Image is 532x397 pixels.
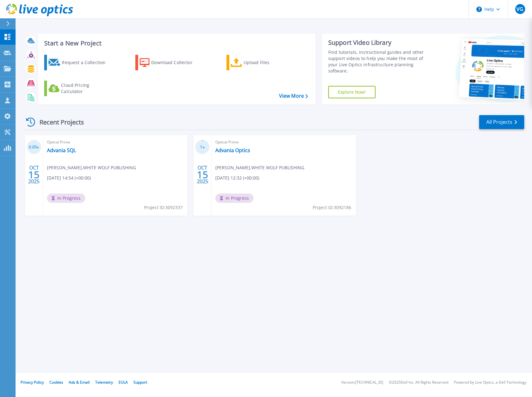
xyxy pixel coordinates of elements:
div: Find tutorials, instructional guides and other support videos to help you make the most of your L... [328,49,431,74]
div: Request a Collection [62,56,112,69]
span: In Progress [47,194,85,203]
a: Advania SQL [47,147,76,153]
div: Download Collector [151,56,201,69]
a: Upload Files [226,55,296,70]
span: Optical Prime [215,139,352,146]
span: 15 [197,172,208,177]
span: [PERSON_NAME] , WHITE WOLF PUBLISHING [47,164,136,171]
h3: 1 [195,144,210,151]
a: Download Collector [135,55,205,70]
span: In Progress [215,194,254,203]
a: Explore Now! [328,86,376,98]
h3: Start a New Project [44,40,308,47]
span: Optical Prime [47,139,184,146]
span: % [203,146,205,149]
a: Privacy Policy [21,380,44,385]
span: VG [516,7,523,12]
span: % [37,146,39,149]
h3: 0.05 [27,144,41,151]
li: Version: [TECHNICAL_ID] [341,381,383,385]
div: Support Video Library [328,39,431,47]
span: 15 [28,172,40,177]
a: Support [133,380,147,385]
span: Project ID: 3092186 [313,204,351,211]
span: [DATE] 12:32 (+00:00) [215,175,259,181]
a: View More [279,93,308,99]
li: © 2025 Dell Inc. All Rights Reserved [389,381,448,385]
div: Upload Files [244,56,293,69]
a: EULA [119,380,128,385]
span: [DATE] 14:54 (+00:00) [47,175,91,181]
a: Ads & Email [69,380,90,385]
span: [PERSON_NAME] , WHITE WOLF PUBLISHING [215,164,304,171]
a: Advania Optics [215,147,250,153]
span: Project ID: 3092337 [144,204,183,211]
a: Request a Collection [44,55,114,70]
a: Cloud Pricing Calculator [44,81,114,96]
a: Cookies [49,380,63,385]
a: All Projects [479,115,524,129]
div: Cloud Pricing Calculator [61,82,111,95]
div: Recent Projects [24,114,92,130]
a: Telemetry [95,380,113,385]
div: OCT 2025 [197,163,208,186]
li: Powered by Live Optics, a Dell Technology [454,381,526,385]
div: OCT 2025 [28,163,40,186]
